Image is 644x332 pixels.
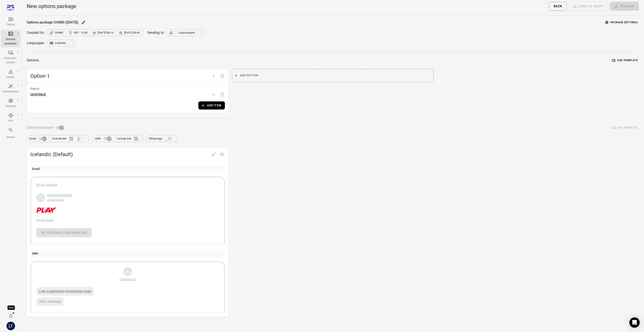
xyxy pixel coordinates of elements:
a: Automations [1,82,20,95]
div: Tooltip anchor [8,306,15,310]
span: Preview [218,152,227,156]
span: Communications [27,125,53,131]
div: Search [3,135,19,140]
button: Back [549,2,567,11]
button: Laufey Test 1 [5,320,17,332]
label: SMS [95,135,113,143]
button: Add item [198,101,225,109]
div: Untitled [30,91,46,98]
span: [DATE] 09:45 [124,31,140,35]
div: Communi-cations [3,56,19,65]
div: LT [6,322,15,330]
div: Settings [3,104,19,109]
a: Flights [1,15,20,28]
div: Icelandic [47,40,77,47]
a: Issues [1,68,20,81]
div: Automations [3,90,19,94]
a: Settings [1,97,20,110]
span: Add plan [209,92,218,96]
button: Notifications [6,311,15,320]
div: Flights [3,23,19,27]
span: Icelandic (Default) [30,151,209,158]
label: WhatsApp integration not set up. Contact Plan3 to enable this feature [149,135,175,143]
span: Option 1 [30,73,209,79]
button: Use template [611,57,639,64]
div: API [3,119,19,123]
div: Plan A [30,87,225,91]
span: [DATE] 06:10 [98,31,114,35]
div: SMS [32,251,38,256]
label: Include link [117,134,141,143]
a: API [1,112,20,124]
span: OG880 [55,31,63,35]
label: Email [29,135,49,143]
h1: New options package [27,3,76,10]
span: 5 passengers [178,31,195,35]
div: Options [27,57,39,63]
button: Edit [80,19,87,26]
div: Created for: [27,30,45,35]
span: KEF – DUB [74,31,87,35]
div: Sending to: [147,30,165,35]
span: Edit [209,152,218,156]
button: Package settings [604,19,639,26]
span: Options need to have at least one plan [218,92,227,96]
span: Add option [209,74,218,78]
label: Include link [52,134,76,143]
div: Open Intercom Messenger [629,317,640,328]
div: Options packages [3,37,19,46]
span: Icelandic [55,41,66,45]
div: Languages: [27,40,45,46]
div: Options package OG880 ([DATE]) [27,20,79,25]
a: Communi-cations [1,49,20,66]
a: Options packages [1,30,20,47]
button: Search [1,126,20,141]
div: Email [32,167,40,171]
span: Delete option [218,74,227,78]
div: Issues [3,75,19,79]
div: 5 passengers [166,29,205,36]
